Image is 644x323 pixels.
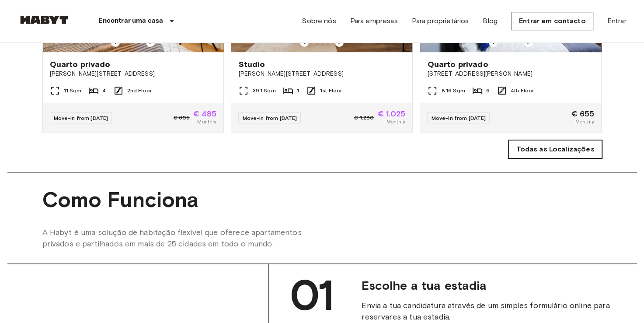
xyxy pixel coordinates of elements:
[54,115,108,121] span: Move-in from [DATE]
[427,59,488,70] span: Quarto privado
[362,300,616,323] span: Envia a tua candidatura através de um simples formulário online para reservares a tua estadia.
[252,87,275,95] span: 39.1 Sqm
[607,16,627,26] a: Entrar
[127,87,152,95] span: 2nd Floor
[362,278,616,293] span: Escolhe a tua estadia
[302,16,336,26] a: Sobre nós
[64,87,82,95] span: 11 Sqm
[290,270,333,321] span: 01
[197,118,216,126] span: Monthly
[174,114,190,122] span: € 605
[427,70,594,78] span: [STREET_ADDRESS][PERSON_NAME]
[350,16,398,26] a: Para empresas
[297,87,299,95] span: 1
[242,115,297,121] span: Move-in from [DATE]
[42,187,602,213] span: Como Funciona
[320,87,342,95] span: 1st Floor
[238,59,265,70] span: Studio
[508,140,602,158] a: Todas as Localizações
[386,118,405,126] span: Monthly
[575,118,594,126] span: Monthly
[412,16,469,26] a: Para proprietários
[238,70,405,78] span: [PERSON_NAME][STREET_ADDRESS]
[50,59,111,70] span: Quarto privado
[511,87,534,95] span: 4th Floor
[102,87,106,95] span: 4
[50,70,217,78] span: [PERSON_NAME][STREET_ADDRESS]
[441,87,465,95] span: 8.16 Sqm
[377,110,405,118] span: € 1.025
[98,16,164,26] p: Encontrar uma casa
[483,16,498,26] a: Blog
[571,110,595,118] span: € 655
[486,87,490,95] span: 6
[431,115,486,121] span: Move-in from [DATE]
[42,227,305,249] span: A Habyt é uma solução de habitação flexível que oferece apartamentos privados e partilhados em ma...
[193,110,217,118] span: € 485
[512,12,593,30] a: Entrar em contacto
[18,15,70,24] img: Habyt
[354,114,374,122] span: € 1.280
